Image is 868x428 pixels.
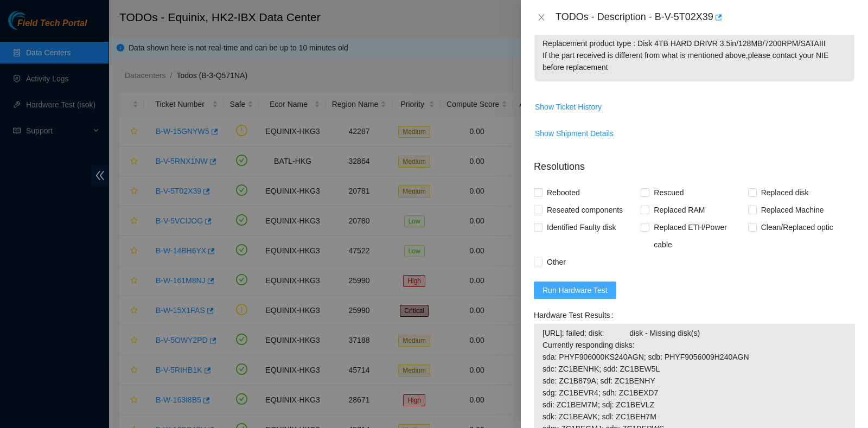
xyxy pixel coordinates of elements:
span: Clean/Replaced optic [757,219,838,236]
label: Hardware Test Results [534,306,617,324]
span: Replaced RAM [649,201,709,219]
button: Show Ticket History [534,98,602,116]
span: Show Ticket History [535,101,602,113]
span: Reseated components [542,201,627,219]
span: Rebooted [542,184,584,201]
span: Other [542,253,570,271]
span: Replaced ETH/Power cable [649,219,748,253]
button: Show Shipment Details [534,125,614,142]
span: Replaced Machine [757,201,828,219]
button: Close [534,12,549,23]
span: Replaced disk [757,184,813,201]
span: Show Shipment Details [535,127,614,139]
div: TODOs - Description - B-V-5T02X39 [556,9,855,26]
button: Run Hardware Test [534,282,616,299]
span: Identified Faulty disk [542,219,621,236]
span: Rescued [649,184,688,201]
span: Run Hardware Test [542,284,608,296]
p: Resolutions [534,151,855,174]
span: close [537,13,546,22]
